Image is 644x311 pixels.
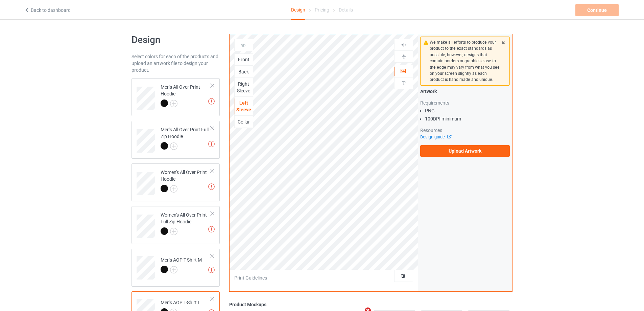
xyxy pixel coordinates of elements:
img: svg+xml;base64,PD94bWwgdmVyc2lvbj0iMS4wIiBlbmNvZGluZz0iVVRGLTgiPz4KPHN2ZyB3aWR0aD0iMjJweCIgaGVpZ2... [170,228,177,235]
div: Select colors for each of the products and upload an artwork file to design your product. [132,53,220,73]
img: svg%3E%0A [401,53,407,60]
img: svg+xml;base64,PD94bWwgdmVyc2lvbj0iMS4wIiBlbmNvZGluZz0iVVRGLTgiPz4KPHN2ZyB3aWR0aD0iMjJweCIgaGVpZ2... [170,185,177,193]
h1: Design [132,34,220,46]
div: Print Guidelines [234,274,267,281]
div: Women's All Over Print Full Zip Hoodie [132,206,220,244]
div: Women's All Over Print Hoodie [161,169,211,192]
div: Front [235,56,253,63]
div: Collar [235,118,253,125]
img: svg+xml;base64,PD94bWwgdmVyc2lvbj0iMS4wIiBlbmNvZGluZz0iVVRGLTgiPz4KPHN2ZyB3aWR0aD0iMjJweCIgaGVpZ2... [170,266,177,273]
div: Left Sleeve [235,99,253,113]
a: Back to dashboard [24,7,71,13]
div: Resources [420,127,510,134]
div: Women's All Over Print Hoodie [132,163,220,201]
li: 100 DPI minimum [425,115,510,122]
img: svg%3E%0A [401,80,407,86]
div: Men's All Over Print Hoodie [132,78,220,116]
img: svg%3E%0A [401,42,407,48]
div: Details [339,0,353,19]
div: Men's All Over Print Hoodie [161,84,211,107]
div: Pricing [315,0,329,19]
li: PNG [425,107,510,114]
div: Women's All Over Print Full Zip Hoodie [161,212,211,235]
img: svg+xml;base64,PD94bWwgdmVyc2lvbj0iMS4wIiBlbmNvZGluZz0iVVRGLTgiPz4KPHN2ZyB3aWR0aD0iMjJweCIgaGVpZ2... [170,142,177,150]
div: We make all efforts to produce your product to the exact standards as possible, however, designs ... [430,39,500,83]
div: Right Sleeve [235,81,253,94]
div: Men's AOP T-Shirt M [161,257,202,273]
img: exclamation icon [208,98,215,105]
div: Men's All Over Print Full Zip Hoodie [161,126,211,149]
img: exclamation icon [208,267,215,273]
div: Men's All Over Print Full Zip Hoodie [132,121,220,159]
div: Design [291,0,305,20]
div: Requirements [420,99,510,106]
img: exclamation icon [208,226,215,232]
div: Men's AOP T-Shirt M [132,249,220,287]
div: Artwork [420,88,510,95]
img: exclamation icon [208,141,215,147]
img: svg+xml;base64,PD94bWwgdmVyc2lvbj0iMS4wIiBlbmNvZGluZz0iVVRGLTgiPz4KPHN2ZyB3aWR0aD0iMjJweCIgaGVpZ2... [170,100,177,107]
div: Product Mockups [229,301,512,308]
a: Design guide [420,134,451,139]
label: Upload Artwork [420,145,510,157]
img: exclamation icon [208,183,215,190]
div: Back [235,68,253,75]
